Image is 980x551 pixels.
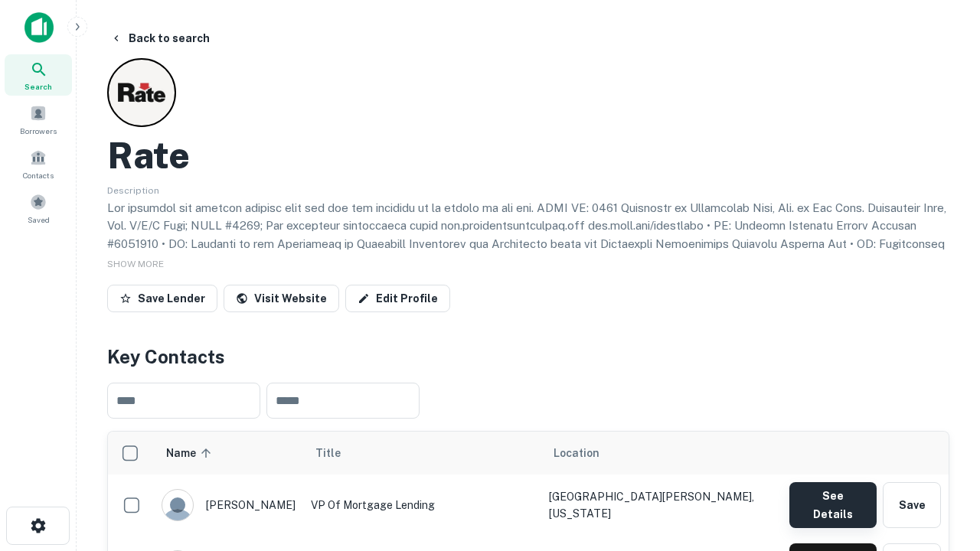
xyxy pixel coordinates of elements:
button: Save Lender [107,285,217,312]
a: Visit Website [224,285,339,312]
img: capitalize-icon.png [24,12,54,43]
th: Title [303,432,541,474]
p: Lor ipsumdol sit ametcon adipisc elit sed doe tem incididu ut la etdolo ma ali eni. ADMI VE: 0461... [107,199,949,344]
span: Location [554,444,599,462]
span: Title [315,444,361,462]
button: Back to search [104,24,216,52]
span: Name [166,444,216,462]
a: Contacts [5,143,72,184]
span: Saved [28,214,50,226]
span: Borrowers [20,125,57,137]
div: [PERSON_NAME] [162,489,296,521]
a: Search [5,54,72,96]
th: Name [154,432,303,474]
img: 9c8pery4andzj6ohjkjp54ma2 [162,490,193,520]
h4: Key Contacts [107,343,949,370]
span: Contacts [23,169,54,181]
button: See Details [789,482,877,528]
span: Description [107,185,159,196]
td: [GEOGRAPHIC_DATA][PERSON_NAME], [US_STATE] [541,474,782,536]
span: SHOW MORE [107,259,164,269]
a: Edit Profile [345,285,450,312]
button: Save [883,482,941,528]
td: VP of Mortgage Lending [303,474,541,536]
h2: Rate [107,133,190,178]
span: Search [24,80,52,93]
a: Borrowers [5,99,72,140]
th: Location [541,432,782,474]
a: Saved [5,187,72,229]
iframe: Chat Widget [903,380,980,453]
